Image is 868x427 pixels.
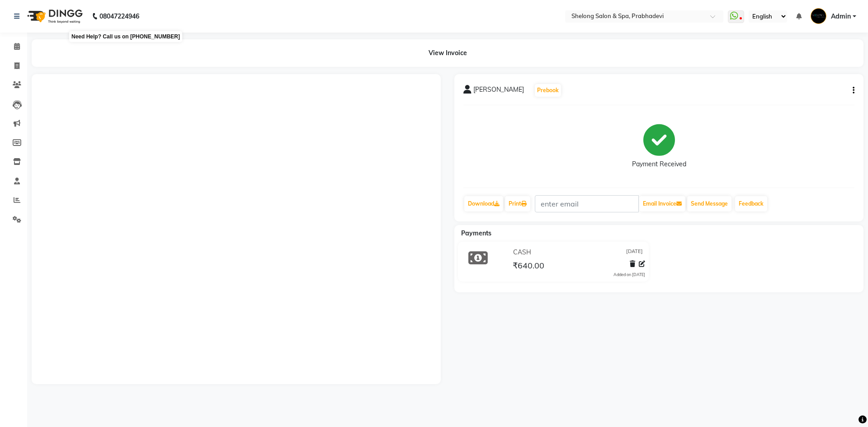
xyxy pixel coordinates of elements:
a: Print [505,196,530,211]
input: enter email [535,195,639,212]
a: Download [464,196,503,211]
span: CASH [513,248,531,257]
div: Payment Received [632,160,686,169]
span: Payments [461,229,491,237]
button: Prebook [535,84,561,97]
span: ₹640.00 [513,260,544,273]
span: [PERSON_NAME] [473,85,524,98]
img: Admin [811,8,826,24]
span: [DATE] [626,248,643,257]
span: Admin [831,12,851,21]
a: Feedback [735,196,767,211]
img: logo [23,4,85,29]
div: Added on [DATE] [613,272,645,278]
div: View Invoice [32,39,863,67]
button: Send Message [687,196,731,211]
button: Email Invoice [639,196,685,211]
b: 08047224946 [99,4,139,29]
